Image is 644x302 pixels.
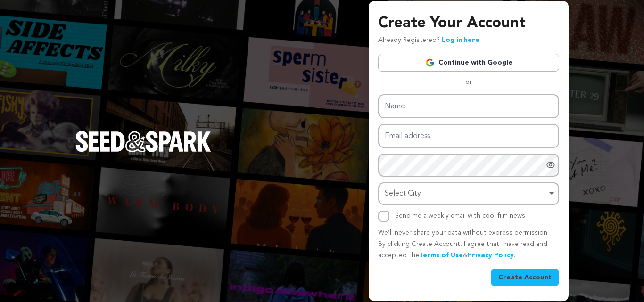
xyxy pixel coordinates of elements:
[460,77,478,87] span: or
[378,94,559,118] input: Name
[385,187,547,201] div: Select City
[378,35,479,46] p: Already Registered?
[468,252,514,259] a: Privacy Policy
[378,12,559,35] h3: Create Your Account
[546,160,555,170] a: Show password as plain text. Warning: this will display your password on the screen.
[419,252,463,259] a: Terms of Use
[491,269,559,286] button: Create Account
[442,37,479,43] a: Log in here
[425,58,435,67] img: Google logo
[378,54,559,72] a: Continue with Google
[75,131,211,171] a: Seed&Spark Homepage
[75,131,211,152] img: Seed&Spark Logo
[395,212,525,219] label: Send me a weekly email with cool film news
[378,124,559,148] input: Email address
[378,228,559,261] p: We’ll never share your data without express permission. By clicking Create Account, I agree that ...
